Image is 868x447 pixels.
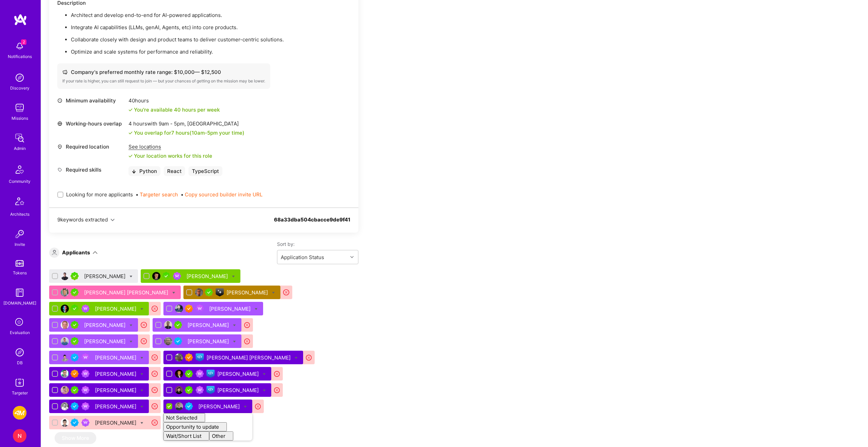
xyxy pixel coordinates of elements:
img: admin teamwork [13,131,26,145]
button: Targeter search [140,191,178,198]
i: icon CloseRedCircle [151,419,159,427]
img: Vetted A.Teamer [185,402,193,410]
img: User Avatar [61,386,69,394]
img: Been on Mission [81,419,90,427]
img: User Avatar [164,337,172,345]
i: Bulk Status Update [172,291,175,294]
div: [PERSON_NAME] [217,387,260,394]
i: icon CloseRedCircle [151,403,159,410]
div: 4 hours with [GEOGRAPHIC_DATA] [129,120,244,127]
img: Vetted A.Teamer [174,337,182,345]
i: Bulk Status Update [140,356,143,359]
img: Vetted A.Teamer [71,419,79,427]
i: Bulk Status Update [130,340,133,343]
a: N [11,429,28,443]
i: icon World [57,121,62,126]
i: icon CloseRedCircle [282,289,290,296]
div: Notifications [8,53,32,60]
div: [PERSON_NAME] [95,387,138,394]
i: Bulk Status Update [130,324,133,327]
img: A.Teamer in Residence [185,386,193,394]
i: Bulk Status Update [232,275,235,278]
div: [PERSON_NAME] [186,273,229,280]
div: [PERSON_NAME] [226,289,269,296]
i: icon BlackArrowDown [132,170,136,174]
button: Wait/Short List [163,431,209,441]
img: Been on Mission [196,386,204,394]
i: icon ArrowRight [219,425,224,430]
div: Working-hours overlap [57,120,125,127]
img: User Avatar [61,321,69,329]
a: 4M Analytics: Web-based subsurface-mapping tool [11,406,28,420]
div: Missions [12,115,28,122]
i: icon CloseRedCircle [273,370,281,378]
i: Bulk Status Update [140,422,143,425]
p: Optimize and scale systems for performance and reliability. [71,48,350,55]
i: icon Check [129,154,133,158]
div: [PERSON_NAME] [95,419,138,426]
img: Admin Search [13,346,26,359]
i: Bulk Status Update [272,291,275,294]
p: Integrate AI capabilities (LLMs, genAI, Agents, etc) into core products. [71,24,350,31]
img: Exceptional A.Teamer [185,353,193,362]
img: Been on Mission [81,370,90,378]
i: icon CloseRedCircle [140,337,148,345]
i: Bulk Status Update [140,405,143,408]
img: Been on Mission [81,386,90,394]
label: Sort by: [277,241,358,247]
img: User Avatar [175,353,183,362]
div: Community [9,178,31,185]
img: guide book [13,286,26,299]
span: Looking for more applicants [66,191,133,198]
div: Discovery [10,84,29,92]
i: Bulk Status Update [140,308,143,311]
i: icon Tag [57,167,62,172]
p: Collaborate closely with design and product teams to deliver customer-centric solutions. [71,36,350,43]
img: User Avatar [175,370,183,378]
i: icon CloseRedCircle [273,386,281,394]
div: Architects [10,211,29,218]
img: Community [12,161,28,178]
img: Exceptional A.Teamer [71,370,79,378]
img: A.Teamer in Residence [71,386,79,394]
div: [PERSON_NAME] [209,305,252,312]
img: 4M Analytics: Web-based subsurface-mapping tool [13,406,26,420]
i: icon CloseRedCircle [151,354,159,362]
i: Bulk Status Update [255,308,258,311]
div: You're available 40 hours per week [129,106,220,113]
i: Bulk Status Update [130,275,133,278]
i: icon Check [129,131,133,135]
img: A.Teamer in Residence [185,370,193,378]
div: Invite [15,241,25,248]
div: [PERSON_NAME] [84,273,127,280]
i: icon ArrowRight [225,434,231,439]
i: icon CloseRedCircle [140,321,148,329]
div: Application Status [281,254,324,261]
img: Front-end guild [206,386,215,394]
img: Been on Mission [173,272,181,280]
i: icon Location [57,144,62,149]
span: 2 [21,39,26,45]
span: 10am - 5pm [192,130,218,136]
img: logo [14,14,27,26]
div: [PERSON_NAME] [84,322,127,329]
img: tokens [16,260,24,267]
img: User Avatar [152,272,160,280]
span: • [181,191,262,198]
button: Other [209,431,233,441]
div: [PERSON_NAME] [PERSON_NAME] [84,289,170,296]
img: User Avatar [61,402,69,410]
i: icon CloseRedCircle [151,370,159,378]
div: [PERSON_NAME] [217,370,260,377]
div: [PERSON_NAME] [95,370,138,377]
i: icon Cash [62,70,67,75]
img: User Avatar [61,305,69,313]
div: Your location works for this role [129,152,212,159]
img: Vetted A.Teamer [71,402,79,410]
i: Bulk Status Update [244,405,247,408]
i: icon CloseRedCircle [254,403,262,410]
div: Minimum availability [57,97,125,104]
img: A.Teamer in Residence [205,288,213,296]
img: Front-end guild [196,353,204,362]
div: [PERSON_NAME] [95,403,138,410]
